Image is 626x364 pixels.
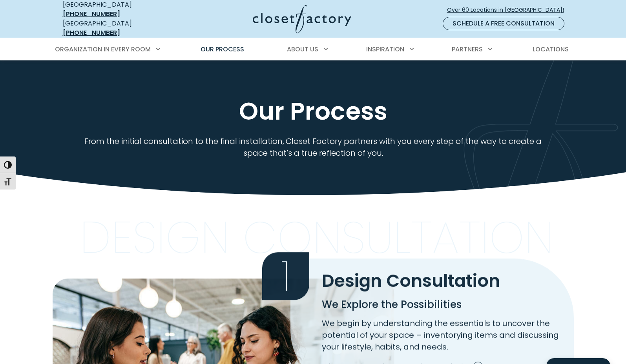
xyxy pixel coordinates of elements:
span: Design Consultation [322,268,500,293]
a: [PHONE_NUMBER] [63,9,120,18]
h1: Our Process [61,96,565,126]
p: Design Consultation [80,221,553,255]
span: About Us [287,45,318,54]
a: Over 60 Locations in [GEOGRAPHIC_DATA]! [447,3,571,17]
a: [PHONE_NUMBER] [63,28,120,37]
p: From the initial consultation to the final installation, Closet Factory partners with you every s... [82,135,544,159]
a: Schedule a Free Consultation [443,17,564,30]
span: Our Process [201,45,244,54]
span: Over 60 Locations in [GEOGRAPHIC_DATA]! [447,6,570,14]
span: We Explore the Possibilities [322,297,462,311]
span: Locations [533,45,569,54]
span: Organization in Every Room [55,45,151,54]
div: [GEOGRAPHIC_DATA] [63,19,177,38]
img: Closet Factory Logo [253,5,351,33]
span: Inspiration [366,45,404,54]
span: 1 [262,252,309,300]
span: Partners [452,45,483,54]
nav: Primary Menu [49,38,577,60]
p: We begin by understanding the essentials to uncover the potential of your space – inventorying it... [322,317,564,353]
